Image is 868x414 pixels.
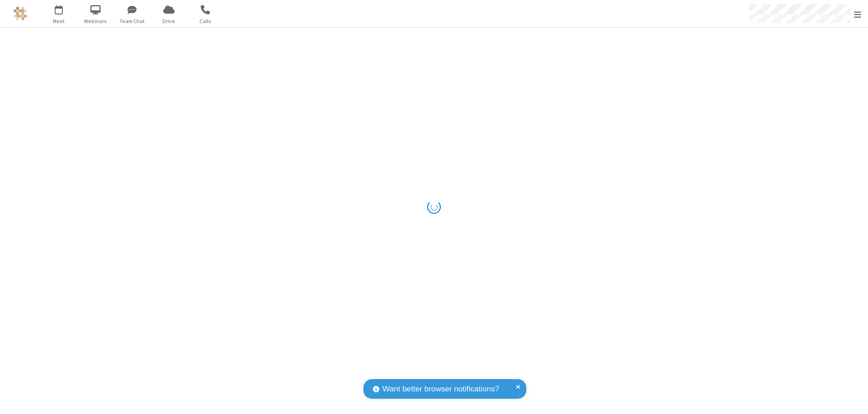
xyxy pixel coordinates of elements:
[42,17,76,25] span: Meet
[382,383,499,395] span: Want better browser notifications?
[115,17,149,25] span: Team Chat
[152,17,186,25] span: Drive
[189,17,222,25] span: Calls
[14,7,27,20] img: QA Selenium DO NOT DELETE OR CHANGE
[79,17,113,25] span: Webinars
